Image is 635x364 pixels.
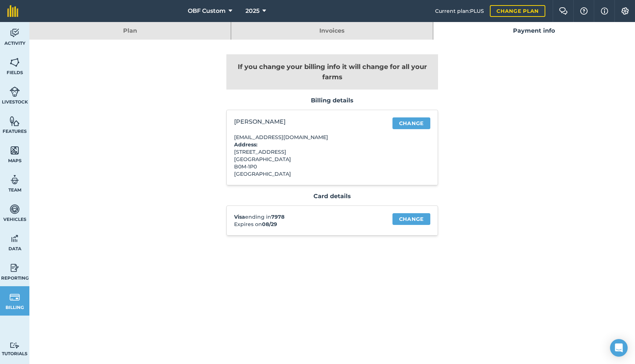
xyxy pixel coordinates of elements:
h3: Billing details [226,97,438,104]
a: Plan [29,22,231,40]
strong: 08/29 [262,221,277,227]
img: svg+xml;base64,PHN2ZyB4bWxucz0iaHR0cDovL3d3dy53My5vcmcvMjAwMC9zdmciIHdpZHRoPSI1NiIgaGVpZ2h0PSI2MC... [10,116,20,127]
span: Current plan : PLUS [435,7,484,15]
img: A question mark icon [580,7,588,15]
strong: Visa [234,214,245,220]
span: 2025 [245,7,259,15]
img: svg+xml;base64,PD94bWwgdmVyc2lvbj0iMS4wIiBlbmNvZGluZz0idXRmLTgiPz4KPCEtLSBHZW5lcmF0b3I6IEFkb2JlIE... [10,86,20,97]
strong: If you change your billing info it will change for all your farms [238,63,427,81]
img: A cog icon [621,7,629,15]
img: svg+xml;base64,PHN2ZyB4bWxucz0iaHR0cDovL3d3dy53My5vcmcvMjAwMC9zdmciIHdpZHRoPSI1NiIgaGVpZ2h0PSI2MC... [10,57,20,68]
img: svg+xml;base64,PHN2ZyB4bWxucz0iaHR0cDovL3d3dy53My5vcmcvMjAwMC9zdmciIHdpZHRoPSI1NiIgaGVpZ2h0PSI2MC... [10,145,20,156]
div: [GEOGRAPHIC_DATA] [234,170,381,178]
div: [GEOGRAPHIC_DATA] [234,156,381,163]
img: svg+xml;base64,PD94bWwgdmVyc2lvbj0iMS4wIiBlbmNvZGluZz0idXRmLTgiPz4KPCEtLSBHZW5lcmF0b3I6IEFkb2JlIE... [10,233,20,244]
img: svg+xml;base64,PD94bWwgdmVyc2lvbj0iMS4wIiBlbmNvZGluZz0idXRmLTgiPz4KPCEtLSBHZW5lcmF0b3I6IEFkb2JlIE... [10,204,20,215]
p: [PERSON_NAME] [234,117,381,126]
img: svg+xml;base64,PD94bWwgdmVyc2lvbj0iMS4wIiBlbmNvZGluZz0idXRmLTgiPz4KPCEtLSBHZW5lcmF0b3I6IEFkb2JlIE... [10,262,20,273]
div: Open Intercom Messenger [610,339,628,357]
img: svg+xml;base64,PD94bWwgdmVyc2lvbj0iMS4wIiBlbmNvZGluZz0idXRmLTgiPz4KPCEtLSBHZW5lcmF0b3I6IEFkb2JlIE... [10,28,20,39]
img: fieldmargin Logo [7,5,18,17]
a: Change [392,117,430,129]
img: svg+xml;base64,PD94bWwgdmVyc2lvbj0iMS4wIiBlbmNvZGluZz0idXRmLTgiPz4KPCEtLSBHZW5lcmF0b3I6IEFkb2JlIE... [10,342,20,349]
a: Invoices [231,22,433,40]
a: Change [392,213,430,225]
a: Change plan [490,5,545,17]
h3: Card details [226,193,438,200]
div: B0M-1P0 [234,163,381,170]
img: svg+xml;base64,PD94bWwgdmVyc2lvbj0iMS4wIiBlbmNvZGluZz0idXRmLTgiPz4KPCEtLSBHZW5lcmF0b3I6IEFkb2JlIE... [10,292,20,303]
span: OBF Custom [188,7,226,15]
p: Expires on [234,221,381,228]
p: [EMAIL_ADDRESS][DOMAIN_NAME] [234,134,381,141]
a: Payment info [433,22,635,40]
img: svg+xml;base64,PD94bWwgdmVyc2lvbj0iMS4wIiBlbmNvZGluZz0idXRmLTgiPz4KPCEtLSBHZW5lcmF0b3I6IEFkb2JlIE... [10,174,20,185]
strong: 7978 [271,214,284,220]
h4: Address: [234,141,381,148]
div: [STREET_ADDRESS] [234,148,381,156]
img: svg+xml;base64,PHN2ZyB4bWxucz0iaHR0cDovL3d3dy53My5vcmcvMjAwMC9zdmciIHdpZHRoPSIxNyIgaGVpZ2h0PSIxNy... [601,7,608,15]
p: ending in [234,213,381,221]
img: Two speech bubbles overlapping with the left bubble in the forefront [559,7,568,15]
